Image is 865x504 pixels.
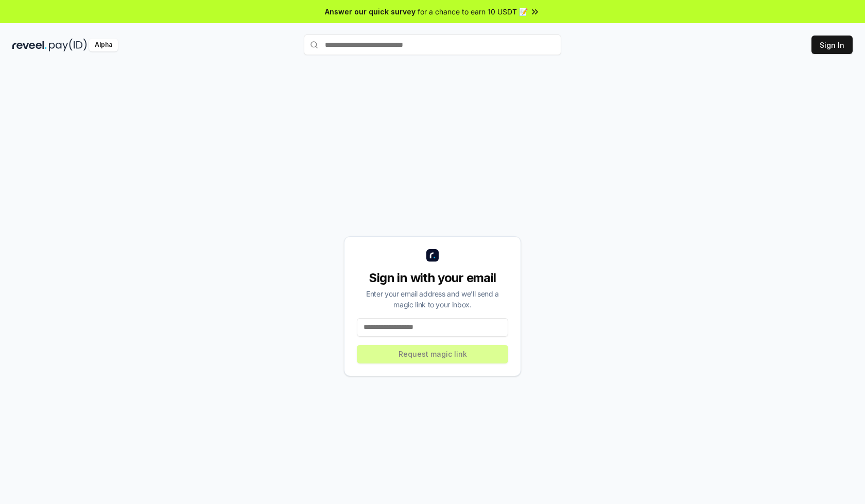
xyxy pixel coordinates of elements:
[49,39,87,51] img: pay_id
[357,270,508,286] div: Sign in with your email
[12,39,47,51] img: reveel_dark
[89,39,118,51] div: Alpha
[426,249,439,262] img: logo_small
[418,6,528,17] span: for a chance to earn 10 USDT 📝
[811,36,853,54] button: Sign In
[357,288,508,310] div: Enter your email address and we’ll send a magic link to your inbox.
[325,6,416,17] span: Answer our quick survey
